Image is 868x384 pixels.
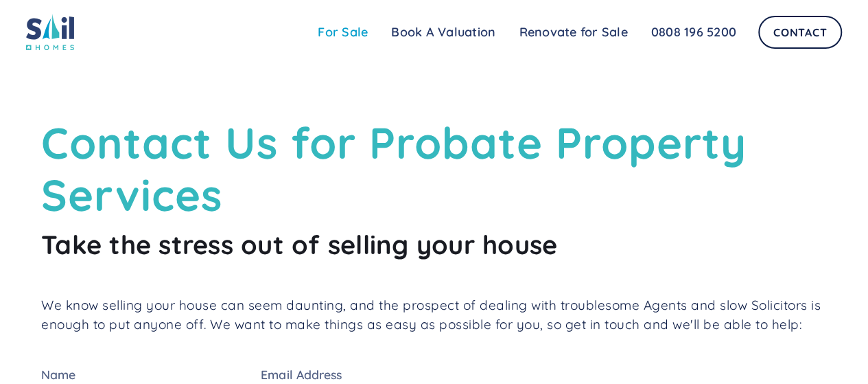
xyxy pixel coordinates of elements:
[640,19,748,46] a: 0808 196 5200
[41,228,827,260] h2: Take the stress out of selling your house
[261,369,454,381] label: Email Address
[507,19,639,46] a: Renovate for Sale
[758,16,842,49] a: Contact
[379,19,507,46] a: Book A Valuation
[41,369,235,381] label: Name
[306,19,379,46] a: For Sale
[26,14,74,50] img: sail home logo colored
[41,117,827,221] h1: Contact Us for Probate Property Services
[41,295,827,335] p: We know selling your house can seem daunting, and the prospect of dealing with troublesome Agents...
